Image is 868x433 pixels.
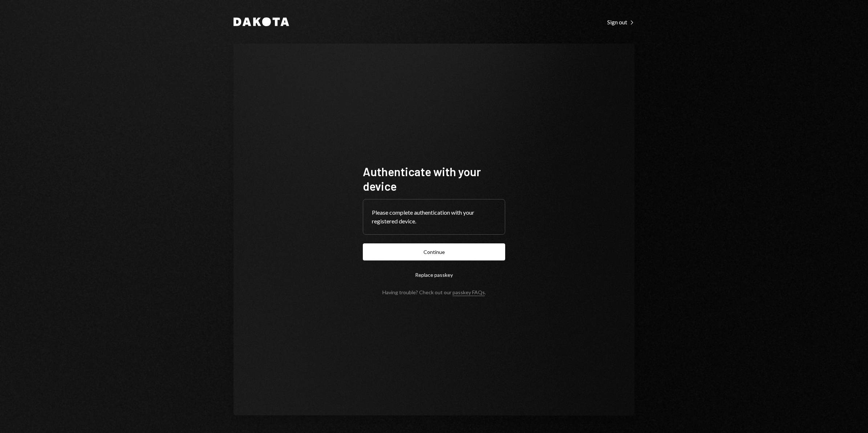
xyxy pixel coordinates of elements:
div: Sign out [607,19,634,26]
h1: Authenticate with your device [363,164,505,193]
div: Having trouble? Check out our . [382,289,486,295]
div: Please complete authentication with your registered device. [372,208,496,226]
button: Replace passkey [363,266,505,283]
a: Sign out [607,18,634,26]
button: Continue [363,243,505,260]
a: passkey FAQs [453,289,485,296]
